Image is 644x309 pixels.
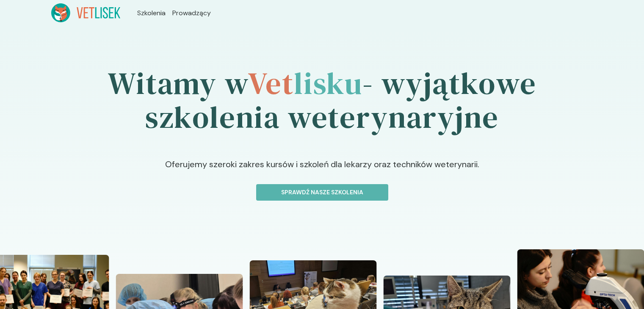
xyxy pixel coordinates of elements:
h1: Witamy w - wyjątkowe szkolenia weterynaryjne [51,43,593,158]
a: Szkolenia [137,8,166,18]
p: Sprawdź nasze szkolenia [263,188,381,197]
a: Prowadzący [172,8,211,18]
span: lisku [294,62,362,104]
span: Vet [248,62,294,104]
p: Oferujemy szeroki zakres kursów i szkoleń dla lekarzy oraz techników weterynarii. [108,158,537,184]
button: Sprawdź nasze szkolenia [256,184,388,201]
